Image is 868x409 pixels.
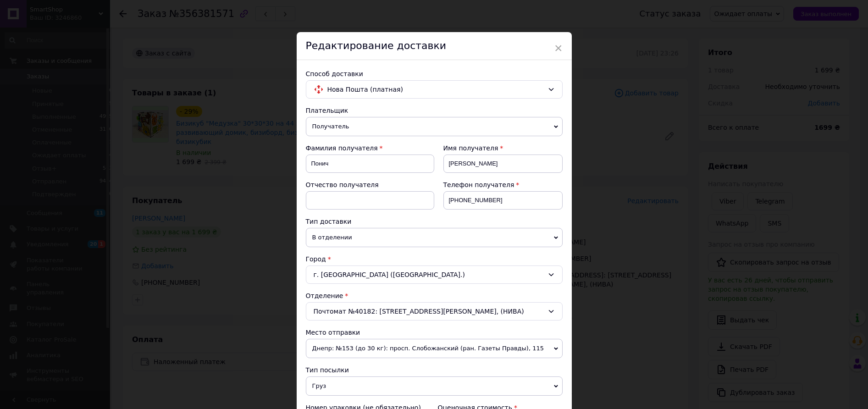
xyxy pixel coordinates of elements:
[297,32,572,60] div: Редактирование доставки
[306,228,563,247] span: В отделении
[306,107,348,114] span: Плательщик
[306,181,379,188] span: Отчество получателя
[306,254,563,264] div: Город
[306,339,563,358] span: Днепр: №153 (до 30 кг): просп. Слобожанский (ран. Газеты Правды), 115
[327,84,544,94] span: Нова Пошта (платная)
[306,69,563,78] div: Способ доставки
[306,117,563,136] span: Получатель
[306,144,378,152] span: Фамилия получателя
[306,218,352,225] span: Тип доставки
[443,191,563,210] input: +380
[306,265,563,284] div: г. [GEOGRAPHIC_DATA] ([GEOGRAPHIC_DATA].)
[554,40,563,56] span: ×
[306,302,563,321] div: Почтомат №40182: [STREET_ADDRESS][PERSON_NAME], (НИВА)
[306,376,563,396] span: Груз
[306,291,563,300] div: Отделение
[306,366,349,374] span: Тип посылки
[443,181,514,188] span: Телефон получателя
[306,329,360,336] span: Место отправки
[443,144,498,152] span: Имя получателя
